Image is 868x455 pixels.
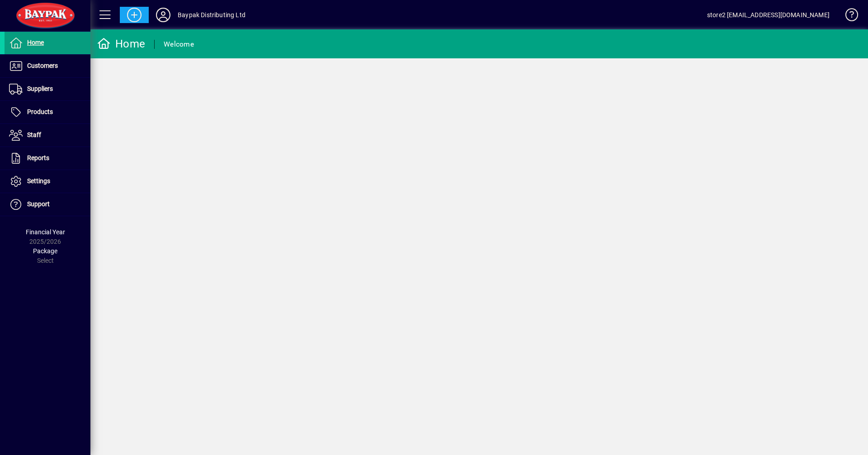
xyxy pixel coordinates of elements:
[27,154,49,161] span: Reports
[27,85,53,92] span: Suppliers
[27,131,41,138] span: Staff
[5,55,90,77] a: Customers
[27,108,53,115] span: Products
[120,7,149,23] button: Add
[33,247,57,255] span: Package
[149,7,178,23] button: Profile
[27,177,50,185] span: Settings
[27,200,50,208] span: Support
[839,2,857,31] a: Knowledge Base
[5,170,90,193] a: Settings
[97,37,145,51] div: Home
[27,62,58,69] span: Customers
[5,78,90,100] a: Suppliers
[5,193,90,216] a: Support
[5,147,90,170] a: Reports
[26,228,65,236] span: Financial Year
[707,8,830,22] div: store2 [EMAIL_ADDRESS][DOMAIN_NAME]
[27,39,44,46] span: Home
[5,124,90,147] a: Staff
[178,8,245,22] div: Baypak Distributing Ltd
[5,101,90,123] a: Products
